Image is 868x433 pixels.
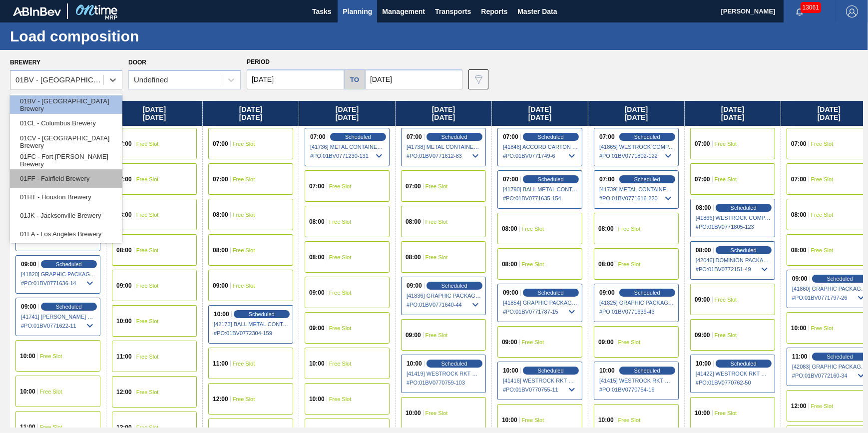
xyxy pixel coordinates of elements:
[329,183,352,189] span: Free Slot
[382,5,425,17] span: Management
[599,134,615,140] span: 07:00
[522,417,544,423] span: Free Slot
[618,261,641,267] span: Free Slot
[136,318,159,324] span: Free Slot
[503,300,578,306] span: [41854] GRAPHIC PACKAGING INTERNATIONA - 0008221069
[407,371,481,377] span: [41419] WESTROCK RKT COMPANY CORRUGATE - 0008323370
[599,384,674,396] span: # PO : 01BV0770754-19
[136,283,159,289] span: Free Slot
[517,5,557,17] span: Master Data
[247,69,344,89] input: mm/dd/yyyy
[309,219,325,225] span: 08:00
[116,283,132,289] span: 09:00
[538,176,564,182] span: Scheduled
[406,332,421,338] span: 09:00
[472,73,484,85] img: icon-filter-gray
[634,290,660,296] span: Scheduled
[791,212,807,218] span: 08:00
[345,134,371,140] span: Scheduled
[407,361,422,367] span: 10:00
[10,95,122,114] div: 01BV - [GEOGRAPHIC_DATA] Brewery
[350,76,359,83] h5: to
[792,364,867,370] span: [42083] GRAPHIC PACKAGING INTERNATIONA - 0008221069
[811,212,834,218] span: Free Slot
[136,247,159,253] span: Free Slot
[329,254,352,260] span: Free Slot
[791,403,807,409] span: 12:00
[56,304,82,310] span: Scheduled
[503,186,578,192] span: [41790] BALL METAL CONTAINER GROUP - 0008342641
[811,325,834,331] span: Free Slot
[811,141,834,147] span: Free Slot
[791,247,807,253] span: 08:00
[634,176,660,182] span: Scheduled
[791,325,807,331] span: 10:00
[731,247,757,253] span: Scheduled
[502,417,517,423] span: 10:00
[10,59,40,66] label: Brewery
[598,226,614,232] span: 08:00
[599,186,674,192] span: [41739] METAL CONTAINER CORPORATION - 0008219743
[116,425,132,431] span: 13:00
[599,300,674,306] span: [41825] GRAPHIC PACKAGING INTERNATIONA - 0008221069
[634,134,660,140] span: Scheduled
[522,226,544,232] span: Free Slot
[10,114,122,132] div: 01CL - Columbus Brewery
[503,134,518,140] span: 07:00
[503,290,518,296] span: 09:00
[310,144,385,150] span: [41736] METAL CONTAINER CORPORATION - 0008219743
[213,141,228,147] span: 07:00
[116,141,132,147] span: 07:00
[784,4,816,18] button: Notifications
[309,361,325,367] span: 10:00
[21,277,96,289] span: # PO : 01BV0771636-14
[811,176,834,182] span: Free Slot
[598,339,614,345] span: 09:00
[715,410,737,416] span: Free Slot
[695,332,710,338] span: 09:00
[233,361,255,367] span: Free Slot
[696,377,771,389] span: # PO : 01BV0770762-50
[10,151,122,169] div: 01FC - Fort [PERSON_NAME] Brewery
[695,176,710,182] span: 07:00
[21,271,96,277] span: [41820] GRAPHIC PACKAGING INTERNATIONA - 0008221069
[407,293,481,299] span: [41836] GRAPHIC PACKAGING INTERNATIONA - 0008221069
[329,361,352,367] span: Free Slot
[731,361,757,367] span: Scheduled
[407,377,481,389] span: # PO : 01BV0770759-103
[426,410,448,416] span: Free Slot
[213,396,228,402] span: 12:00
[10,132,122,151] div: 01CV - [GEOGRAPHIC_DATA] Brewery
[396,101,491,126] div: [DATE] [DATE]
[10,188,122,206] div: 01HT - Houston Brewery
[20,389,35,395] span: 10:00
[791,176,807,182] span: 07:00
[696,247,711,253] span: 08:00
[213,247,228,253] span: 08:00
[599,192,674,204] span: # PO : 01BV0771616-220
[136,389,159,395] span: Free Slot
[792,354,808,360] span: 11:00
[696,221,771,233] span: # PO : 01BV0771805-123
[715,332,737,338] span: Free Slot
[599,290,615,296] span: 09:00
[56,261,82,267] span: Scheduled
[310,150,385,162] span: # PO : 01BV0771230-131
[502,261,517,267] span: 08:00
[618,417,641,423] span: Free Slot
[503,384,578,396] span: # PO : 01BV0770755-11
[134,76,168,84] div: Undefined
[598,417,614,423] span: 10:00
[503,192,578,204] span: # PO : 01BV0771635-154
[116,318,132,324] span: 10:00
[827,354,853,360] span: Scheduled
[329,396,352,402] span: Free Slot
[538,368,564,374] span: Scheduled
[695,410,710,416] span: 10:00
[503,378,578,384] span: [41416] WESTROCK RKT COMPANY CORRUGATE - 0008323370
[10,206,122,225] div: 01JK - Jacksonville Brewery
[329,290,352,296] span: Free Slot
[10,225,122,243] div: 01LA - Los Angeles Brewery
[233,283,255,289] span: Free Slot
[502,226,517,232] span: 08:00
